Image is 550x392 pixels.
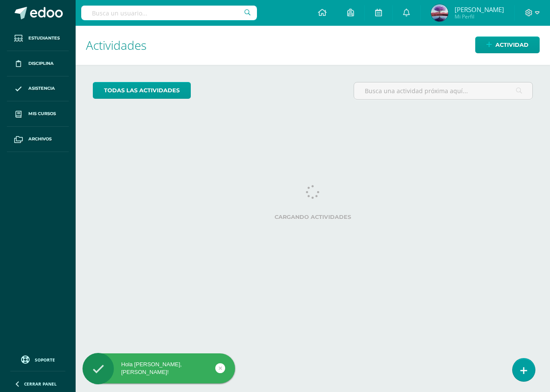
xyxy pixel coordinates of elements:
[455,13,504,20] span: Mi Perfil
[495,37,529,53] span: Actividad
[81,6,257,20] input: Busca un usuario...
[354,82,532,99] input: Busca una actividad próxima aquí...
[28,136,52,143] span: Archivos
[35,357,55,363] span: Soporte
[455,5,504,14] span: [PERSON_NAME]
[28,60,54,67] span: Disciplina
[28,35,60,42] span: Estudiantes
[93,82,191,99] a: todas las Actividades
[7,127,69,152] a: Archivos
[86,26,540,65] h1: Actividades
[7,51,69,76] a: Disciplina
[93,214,533,220] label: Cargando actividades
[28,85,55,92] span: Asistencia
[24,381,57,387] span: Cerrar panel
[7,76,69,102] a: Asistencia
[475,36,540,53] a: Actividad
[10,353,65,365] a: Soporte
[28,110,56,117] span: Mis cursos
[431,4,448,21] img: b26ecf60efbf93846e8d21fef1a28423.png
[7,26,69,51] a: Estudiantes
[7,101,69,127] a: Mis cursos
[82,361,235,376] div: Hola [PERSON_NAME], [PERSON_NAME]!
